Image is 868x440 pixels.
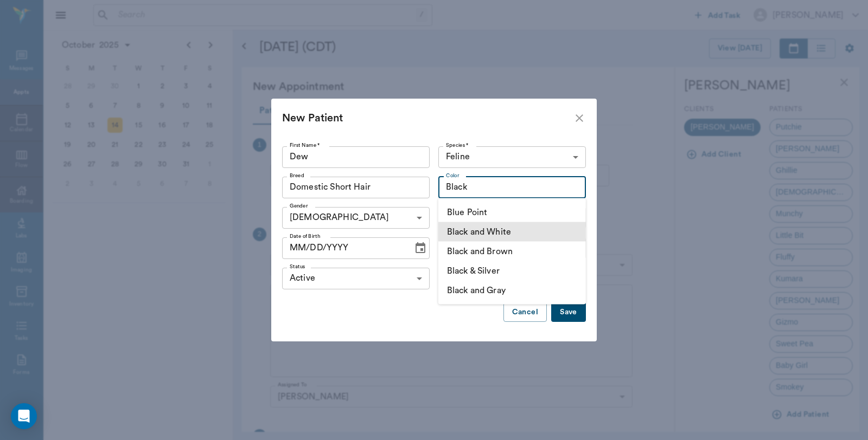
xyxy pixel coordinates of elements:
li: Blue Point [438,203,586,222]
div: Open Intercom Messenger [11,403,37,429]
li: Black and Brown [438,242,586,261]
li: Black and White [438,222,586,242]
div: Feline [438,146,586,168]
div: New Patient [282,109,573,127]
input: MM/DD/YYYY [282,237,405,259]
li: Black & Silver [438,261,586,281]
label: Date of Birth [290,232,320,240]
label: Status [290,263,305,270]
li: Black and Gray [438,281,586,300]
label: Gender [290,202,308,210]
label: First Name * [290,141,320,149]
button: Cancel [503,302,547,322]
div: [DEMOGRAPHIC_DATA] [282,207,430,229]
button: Save [551,302,586,322]
div: Active [282,268,430,289]
button: close [573,112,586,125]
label: Color [446,172,459,179]
label: Species * [446,141,469,149]
button: Choose date [410,237,431,259]
label: Breed [290,172,304,179]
